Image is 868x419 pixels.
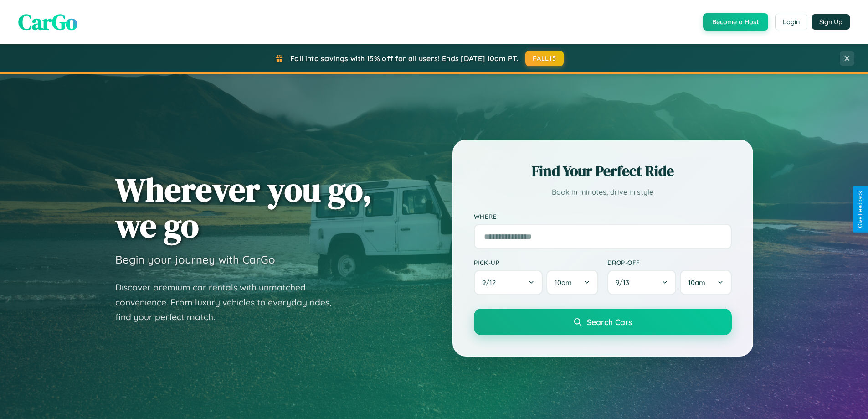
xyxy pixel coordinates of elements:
[688,278,705,287] span: 10am
[703,13,768,31] button: Become a Host
[290,54,519,63] span: Fall into savings with 15% off for all users! Ends [DATE] 10am PT.
[115,171,372,243] h1: Wherever you go, we go
[775,14,807,30] button: Login
[482,278,500,287] span: 9 / 12
[474,212,732,220] label: Where
[474,309,732,335] button: Search Cars
[546,270,598,295] button: 10am
[680,270,731,295] button: 10am
[474,270,543,295] button: 9/12
[812,14,850,30] button: Sign Up
[474,259,598,266] label: Pick-up
[525,51,564,66] button: FALL15
[115,280,343,325] p: Discover premium car rentals with unmatched convenience. From luxury vehicles to everyday rides, ...
[474,186,732,199] p: Book in minutes, drive in style
[18,7,77,37] span: CarGo
[474,161,732,181] h2: Find Your Perfect Ride
[607,270,677,295] button: 9/13
[607,259,732,266] label: Drop-off
[115,253,275,266] h3: Begin your journey with CarGo
[555,278,572,287] span: 10am
[857,191,863,228] div: Give Feedback
[587,317,632,327] span: Search Cars
[616,278,634,287] span: 9 / 13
